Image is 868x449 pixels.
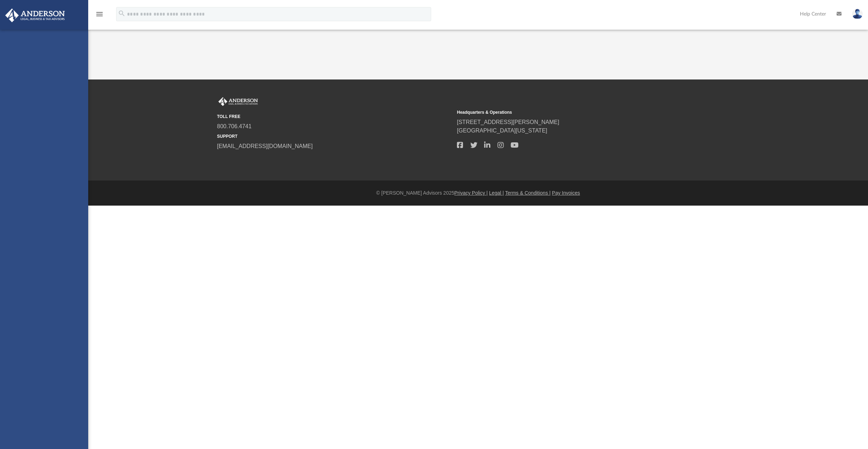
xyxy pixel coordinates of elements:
[457,109,692,116] small: Headquarters & Operations
[217,123,252,129] a: 800.706.4741
[217,113,452,120] small: TOLL FREE
[552,190,580,196] a: Pay Invoices
[95,10,104,18] i: menu
[118,10,126,17] i: search
[88,189,868,197] div: © [PERSON_NAME] Advisors 2025
[852,9,863,19] img: User Pic
[454,190,488,196] a: Privacy Policy |
[95,13,104,18] a: menu
[3,8,67,22] img: Anderson Advisors Platinum Portal
[217,143,313,149] a: [EMAIL_ADDRESS][DOMAIN_NAME]
[505,190,551,196] a: Terms & Conditions |
[489,190,504,196] a: Legal |
[217,97,259,106] img: Anderson Advisors Platinum Portal
[457,128,547,134] a: [GEOGRAPHIC_DATA][US_STATE]
[217,133,452,140] small: SUPPORT
[457,119,559,125] a: [STREET_ADDRESS][PERSON_NAME]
